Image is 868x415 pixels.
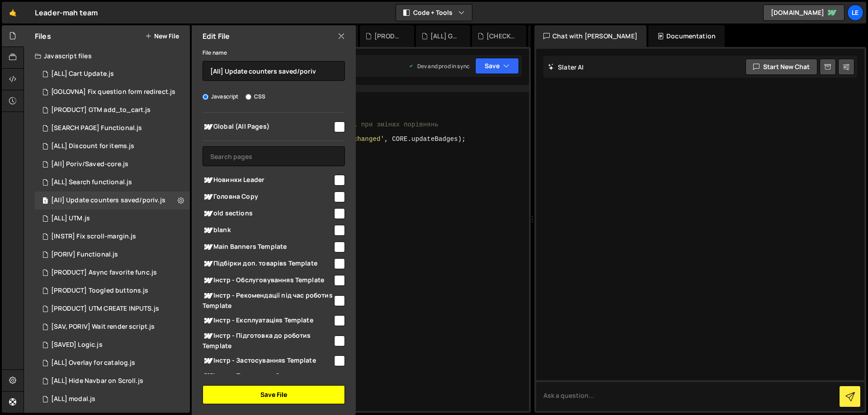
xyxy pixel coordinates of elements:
[35,318,190,336] div: 16298/45691.js
[203,331,333,350] span: Інстр - Підготовка до роботиs Template
[203,371,333,391] span: Інстр - Принцип роботи інструментуs Template
[51,305,159,313] div: [PRODUCT] UTM CREATE INPUTS.js
[35,246,190,264] div: 16298/45506.js
[203,31,230,41] h2: Edit File
[203,94,208,100] input: Javascript
[51,323,155,331] div: [SAV, PORIV] Wait render script.js
[847,5,863,21] a: Le
[51,178,132,187] div: [ALL] Search functional.js
[203,258,333,269] span: Підбірки доп. товарівs Template
[35,119,190,137] div: 16298/46356.js
[430,32,459,41] div: [ALL] Google Tag Manager view_item.js
[35,282,190,300] div: 16298/45504.js
[51,269,157,277] div: [PRODUCT] Async favorite func.js
[763,5,844,21] a: [DOMAIN_NAME]
[203,146,345,166] input: Search pages
[203,121,333,132] span: Global (All Pages)
[408,62,470,70] div: Dev and prod in sync
[203,48,227,57] label: File name
[35,7,98,18] div: Leader-mah team
[51,251,118,259] div: [PORIV] Functional.js
[374,32,403,41] div: [PRODUCT] GTM add_to_cart.js
[51,233,136,241] div: [INSTR] Fix scroll-margin.js
[51,359,135,367] div: [ALL] Overlay for catalog.js
[51,70,114,78] div: [ALL] Cart Update.js
[35,354,190,372] div: 16298/45111.js
[145,33,179,40] button: New File
[396,5,472,21] button: Code + Tools
[203,290,333,310] span: Інстр - Рекомендації під час роботиs Template
[35,300,190,318] div: 16298/45326.js
[51,214,90,223] div: [ALL] UTM.js
[2,2,24,23] a: 🤙
[51,196,165,205] div: [All] Update counters saved/poriv.js
[203,242,333,252] span: Main Banners Template
[203,92,239,101] label: Javascript
[203,175,333,186] span: Новинки Leader
[203,191,333,202] span: Головна Copy
[203,61,345,81] input: Name
[35,191,190,210] div: 16298/45502.js
[51,287,148,295] div: [PRODUCT] Toogled buttons.js
[35,101,190,119] div: 16298/46885.js
[548,63,584,71] h2: Slater AI
[203,385,345,404] button: Save File
[35,336,190,354] div: 16298/45575.js
[24,47,190,65] div: Javascript files
[51,142,134,150] div: [ALL] Discount for items.js
[35,264,190,282] div: 16298/45626.js
[245,92,265,101] label: CSS
[35,210,190,228] div: 16298/45324.js
[35,372,190,390] div: 16298/44402.js
[203,355,333,366] span: Інстр - Застосуванняs Template
[51,341,103,349] div: [SAVED] Logic.js
[486,32,515,41] div: [CHECKOUT] GTAG only for checkout.js
[475,58,519,74] button: Save
[203,315,333,326] span: Інстр - Експлуатаціяs Template
[51,395,95,403] div: [ALL] modal.js
[203,275,333,286] span: Інстр - Обслуговуванняs Template
[42,198,48,205] span: 1
[245,94,251,100] input: CSS
[35,31,51,41] h2: Files
[51,160,128,168] div: [All] Poriv/Saved-core.js
[35,173,190,191] div: 16298/46290.js
[51,88,175,96] div: [GOLOVNA] Fix question form redirect.js
[35,390,190,408] div: 16298/44976.js
[534,25,646,47] div: Chat with [PERSON_NAME]
[51,124,142,132] div: [SEARCH PAGE] Functional.js
[35,137,190,155] div: 16298/45418.js
[35,228,190,246] div: 16298/46217.js
[35,65,190,83] div: 16298/44467.js
[35,155,190,173] div: 16298/45501.js
[648,25,725,47] div: Documentation
[51,377,143,385] div: [ALL] Hide Navbar on Scroll.js
[203,208,333,219] span: old sections
[745,59,817,75] button: Start new chat
[51,106,151,114] div: [PRODUCT] GTM add_to_cart.js
[35,83,193,101] div: 16298/46371.js
[203,225,333,236] span: blank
